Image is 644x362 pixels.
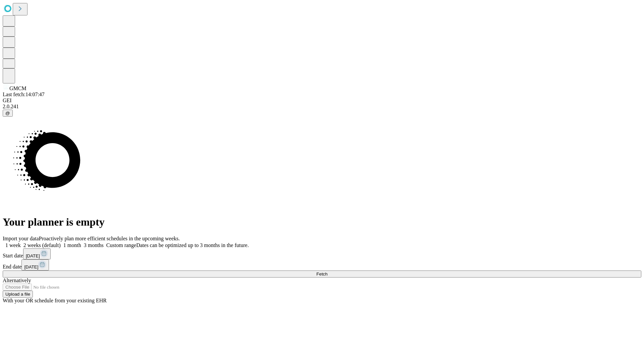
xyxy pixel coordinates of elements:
[5,242,21,248] span: 1 week
[3,216,641,228] h1: Your planner is empty
[23,248,51,259] button: [DATE]
[3,291,33,298] button: Upload a file
[63,242,81,248] span: 1 month
[24,264,38,269] span: [DATE]
[3,259,641,270] div: End date
[21,259,49,270] button: [DATE]
[5,111,10,116] span: @
[3,104,641,110] div: 2.0.241
[3,98,641,104] div: GEI
[316,271,327,277] span: Fetch
[84,242,104,248] span: 3 months
[3,236,39,241] span: Import your data
[9,85,26,91] span: GMCM
[136,242,249,248] span: Dates can be optimized up to 3 months in the future.
[26,253,40,258] span: [DATE]
[3,248,641,259] div: Start date
[106,242,136,248] span: Custom range
[3,298,107,303] span: With your OR schedule from your existing EHR
[3,92,45,97] span: Last fetch: 14:07:47
[3,270,641,278] button: Fetch
[39,236,180,241] span: Proactively plan more efficient schedules in the upcoming weeks.
[3,278,31,283] span: Alternatively
[3,110,13,117] button: @
[23,242,61,248] span: 2 weeks (default)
